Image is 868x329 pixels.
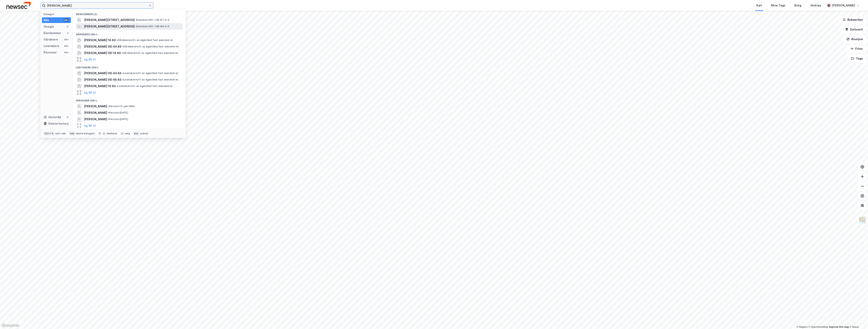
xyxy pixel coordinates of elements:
[756,3,762,8] div: Kart
[84,51,121,55] span: [PERSON_NAME] VEI 18 AS
[84,44,121,49] span: [PERSON_NAME] VEI 44 AS
[66,116,69,119] div: 0
[55,132,66,135] div: nytt søk
[847,45,866,53] button: Filter
[64,44,69,48] div: 99+
[839,16,866,24] button: Bokmerker
[108,105,109,108] span: •
[122,51,178,55] span: Gårdeiere • Utl. av egen/leid fast eiendom el.
[6,2,31,9] img: newsec-logo.f6e21ccffca1b3a03d2d.png
[116,39,173,42] span: Gårdeiere • Utl. av egen/leid fast eiendom el.
[44,37,58,42] div: Gårdeiere
[84,71,121,76] span: [PERSON_NAME] VEI 44 AS
[108,111,128,114] span: Person • [DATE]
[73,63,186,70] div: Leietakere (99+)
[44,31,61,36] div: Eiendommer
[122,78,123,81] span: •
[84,18,135,22] span: [PERSON_NAME][STREET_ADDRESS]
[116,85,173,88] span: Leietaker • Utl. av egen/leid fast eiendom el.
[859,216,866,224] img: Z
[48,121,69,126] div: Delete history
[771,3,785,8] div: Mine Tags
[140,132,148,135] div: avbryt
[107,132,117,135] div: markere
[794,3,801,8] div: Bolig
[797,326,808,328] a: Mapbox
[122,51,123,54] span: •
[108,118,109,121] span: •
[44,132,55,136] div: Ctrl + k
[122,72,179,75] span: Leietaker • Utl. av egen/leid fast eiendom el.
[108,111,109,114] span: •
[66,25,69,28] div: 0
[108,105,135,108] span: Person • 13. juni 1884
[64,38,69,41] div: 99+
[122,45,179,48] span: Gårdeiere • Utl. av egen/leid fast eiendom el.
[66,31,69,35] div: 2
[808,326,828,328] a: OpenStreetMap
[133,132,139,136] div: esc
[829,326,849,328] a: Improve this map
[73,9,186,17] div: Eiendommer (2)
[848,310,868,329] div: Kontrollprogram for chat
[84,123,96,128] button: og 96 til
[84,110,107,115] span: [PERSON_NAME]
[84,38,116,43] span: [PERSON_NAME] 16 AS
[843,35,866,43] button: Analyse
[116,85,118,88] span: •
[125,132,130,135] div: velg
[122,45,123,48] span: •
[116,39,118,42] span: •
[135,25,170,28] span: Eiendom • 301-138-89-0-0
[832,3,855,8] div: [PERSON_NAME]
[44,50,57,55] div: Personer
[73,96,186,103] div: Personer (99+)
[76,132,95,135] div: neste kategori
[135,18,137,21] span: •
[108,118,128,121] span: Person • [DATE]
[122,78,179,81] span: Leietaker • Utl. av egen/leid fast eiendom el.
[848,310,868,329] iframe: Chat Widget
[842,25,866,33] button: Datasett
[84,77,121,82] span: [PERSON_NAME] VEI 48 AS
[45,2,148,8] input: Søk på adresse, matrikkel, gårdeiere, leietakere eller personer
[1,323,19,328] a: Mapbox homepage
[64,19,69,22] div: 99+
[69,132,75,136] div: tab
[44,13,71,16] div: Kategori
[84,57,96,62] button: og 96 til
[84,104,107,109] span: [PERSON_NAME]
[84,84,116,89] span: [PERSON_NAME] 16 AS
[135,18,170,22] span: Eiendom • 301-138-87-0-0
[44,115,61,120] div: Historikk
[44,44,59,48] div: Leietakere
[73,30,186,37] div: Gårdeiere (99+)
[810,3,821,8] div: Verktøy
[44,18,49,23] div: Alle
[848,54,866,63] button: Tags
[122,72,123,75] span: •
[44,24,54,29] div: Google
[64,51,69,54] div: 99+
[135,25,137,28] span: •
[84,117,107,122] span: [PERSON_NAME]
[84,24,135,29] span: [PERSON_NAME][STREET_ADDRESS]
[84,90,96,95] button: og 96 til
